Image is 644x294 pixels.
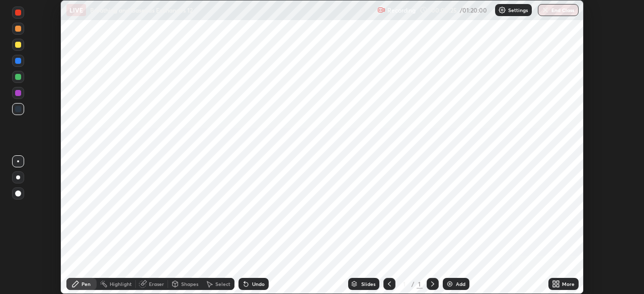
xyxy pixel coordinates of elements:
[252,281,265,286] div: Undo
[149,281,164,286] div: Eraser
[417,279,423,288] div: 1
[215,281,230,286] div: Select
[387,7,416,14] p: Recording
[69,6,83,14] p: LIVE
[498,6,506,14] img: class-settings-icons
[181,281,198,286] div: Shapes
[82,281,91,286] div: Pen
[110,281,132,286] div: Highlight
[456,281,465,286] div: Add
[541,6,549,14] img: end-class-cross
[508,8,528,13] p: Settings
[412,281,415,287] div: /
[90,6,193,14] p: Breathing and Gaseous Exchanges 12
[446,280,454,288] img: add-slide-button
[538,4,579,16] button: End Class
[361,281,375,286] div: Slides
[377,6,385,14] img: recording.375f2c34.svg
[399,281,410,287] div: 1
[562,281,575,286] div: More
